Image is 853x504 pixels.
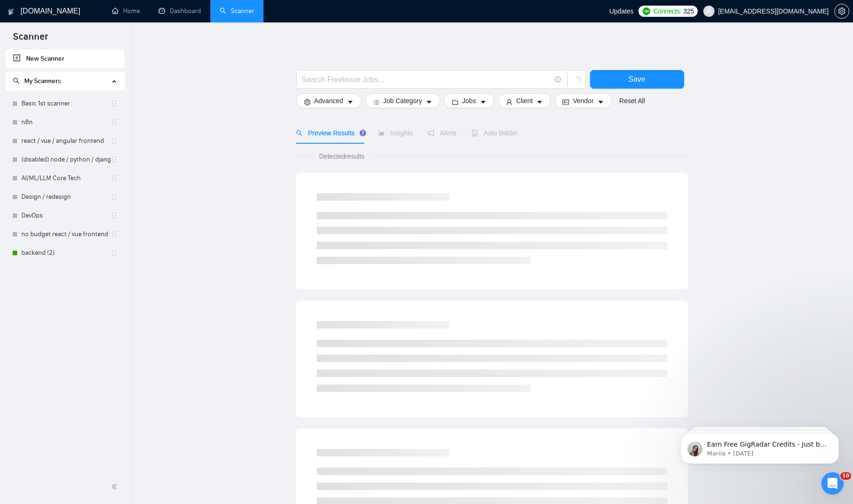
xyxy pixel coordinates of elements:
[13,77,61,85] span: My Scanners
[6,188,125,206] li: Design / redesign
[383,96,422,106] span: Job Category
[21,132,111,150] a: react / vue / angular frontend
[609,7,633,15] span: Updates
[840,472,851,480] span: 10
[314,96,343,106] span: Advanced
[516,96,533,106] span: Client
[111,175,118,182] span: holder
[13,77,20,84] span: search
[159,7,201,15] a: dashboardDashboard
[6,225,125,244] li: no budget react / vue frontend
[834,7,849,15] a: setting
[472,129,518,137] span: Auto Bidder
[6,113,125,132] li: n8n
[111,249,118,257] span: holder
[653,6,681,16] span: Connects:
[302,74,551,85] input: Search Freelance Jobs...
[378,129,413,137] span: Insights
[111,482,120,491] span: double-left
[498,93,551,108] button: userClientcaret-down
[111,137,118,145] span: holder
[6,30,55,49] span: Scanner
[378,130,385,136] span: area-chart
[573,96,593,106] span: Vendor
[428,129,457,137] span: Alerts
[112,7,140,15] a: homeHome
[643,7,650,15] img: upwork-logo.png
[555,77,561,83] span: info-circle
[555,93,611,108] button: idcardVendorcaret-down
[6,206,125,225] li: DevOps
[590,70,684,89] button: Save
[373,98,380,105] span: bars
[572,77,581,85] span: loading
[562,98,569,105] span: idcard
[347,98,354,105] span: caret-down
[296,130,303,136] span: search
[6,94,125,113] li: Basic 1st scanner
[312,151,371,161] span: Detected results
[111,212,118,219] span: holder
[21,244,111,262] a: backend (2)
[21,206,111,225] a: DevOps
[506,98,513,105] span: user
[480,98,486,105] span: caret-down
[365,93,440,108] button: barsJob Categorycaret-down
[21,113,111,132] a: n8n
[359,129,367,137] div: Tooltip anchor
[111,119,118,126] span: holder
[426,98,432,105] span: caret-down
[452,98,458,105] span: folder
[835,7,849,15] span: setting
[536,98,543,105] span: caret-down
[21,225,111,244] a: no budget react / vue frontend
[683,6,693,16] span: 325
[428,130,434,136] span: notification
[111,100,118,107] span: holder
[6,49,125,68] li: New Scanner
[8,4,14,19] img: logo
[619,96,645,106] a: Reset All
[304,98,311,105] span: setting
[21,188,111,206] a: Design / redesign
[111,231,118,238] span: holder
[6,132,125,150] li: react / vue / angular frontend
[628,73,645,85] span: Save
[220,7,254,15] a: searchScanner
[444,93,494,108] button: folderJobscaret-down
[21,94,111,113] a: Basic 1st scanner
[6,244,125,262] li: backend (2)
[296,93,361,108] button: settingAdvancedcaret-down
[21,169,111,188] a: AI/ML/LLM Core Tech
[597,98,604,105] span: caret-down
[834,4,849,19] button: setting
[24,77,61,85] span: My Scanners
[6,169,125,188] li: AI/ML/LLM Core Tech
[111,193,118,201] span: holder
[296,129,363,137] span: Preview Results
[13,49,117,68] a: New Scanner
[472,130,478,136] span: robot
[111,156,118,163] span: holder
[462,96,476,106] span: Jobs
[706,8,712,14] span: user
[6,150,125,169] li: (disabled) node / python / django / flask / ruby / backend
[821,472,844,495] iframe: Intercom live chat
[666,413,853,479] iframe: Intercom notifications message
[21,150,111,169] a: (disabled) node / python / django / flask / ruby / backend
